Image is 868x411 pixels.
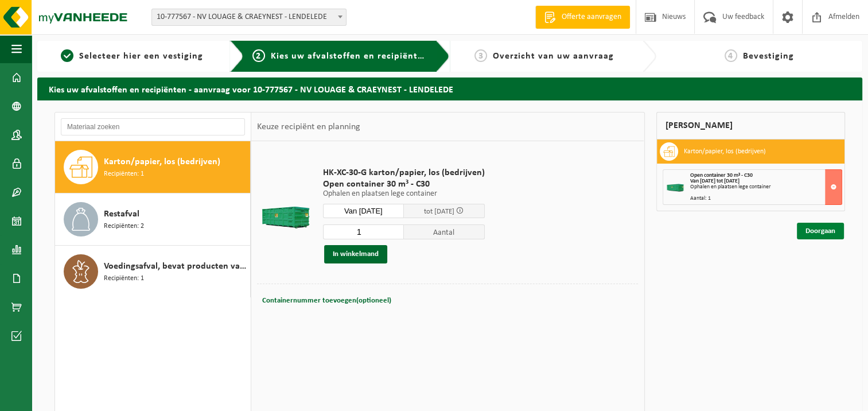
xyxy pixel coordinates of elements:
[690,184,842,190] div: Ophalen en plaatsen lege container
[79,52,203,61] span: Selecteer hier een vestiging
[152,9,346,25] span: 10-777567 - NV LOUAGE & CRAEYNEST - LENDELEDE
[104,259,247,273] span: Voedingsafval, bevat producten van dierlijke oorsprong, gemengde verpakking (exclusief glas), cat...
[262,297,391,304] span: Containernummer toevoegen(optioneel)
[61,118,245,135] input: Materiaal zoeken
[323,204,404,218] input: Selecteer datum
[656,112,846,139] div: [PERSON_NAME]
[271,52,429,61] span: Kies uw afvalstoffen en recipiënten
[55,246,251,297] button: Voedingsafval, bevat producten van dierlijke oorsprong, gemengde verpakking (exclusief glas), cat...
[690,196,842,201] div: Aantal: 1
[323,179,485,190] span: Open container 30 m³ - C30
[684,142,766,161] h3: Karton/papier, los (bedrijven)
[104,155,220,169] span: Karton/papier, los (bedrijven)
[797,223,844,239] a: Doorgaan
[690,172,753,179] span: Open container 30 m³ - C30
[743,52,794,61] span: Bevestiging
[493,52,614,61] span: Overzicht van uw aanvraag
[474,49,487,62] span: 3
[61,49,73,62] span: 1
[424,208,454,215] span: tot [DATE]
[251,113,366,141] div: Keuze recipiënt en planning
[690,178,739,184] strong: Van [DATE] tot [DATE]
[104,169,144,180] span: Recipiënten: 1
[104,207,139,221] span: Restafval
[37,77,862,100] h2: Kies uw afvalstoffen en recipiënten - aanvraag voor 10-777567 - NV LOUAGE & CRAEYNEST - LENDELEDE
[55,193,251,246] button: Restafval Recipiënten: 2
[261,293,392,309] button: Containernummer toevoegen(optioneel)
[323,167,485,179] span: HK-XC-30-G karton/papier, los (bedrijven)
[535,6,630,29] a: Offerte aanvragen
[559,11,624,23] span: Offerte aanvragen
[323,190,485,198] p: Ophalen en plaatsen lege container
[104,273,144,284] span: Recipiënten: 1
[404,224,485,239] span: Aantal
[43,49,221,63] a: 1Selecteer hier een vestiging
[324,245,387,263] button: In winkelmand
[151,9,347,26] span: 10-777567 - NV LOUAGE & CRAEYNEST - LENDELEDE
[252,49,265,62] span: 2
[725,49,737,62] span: 4
[104,221,144,232] span: Recipiënten: 2
[55,141,251,193] button: Karton/papier, los (bedrijven) Recipiënten: 1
